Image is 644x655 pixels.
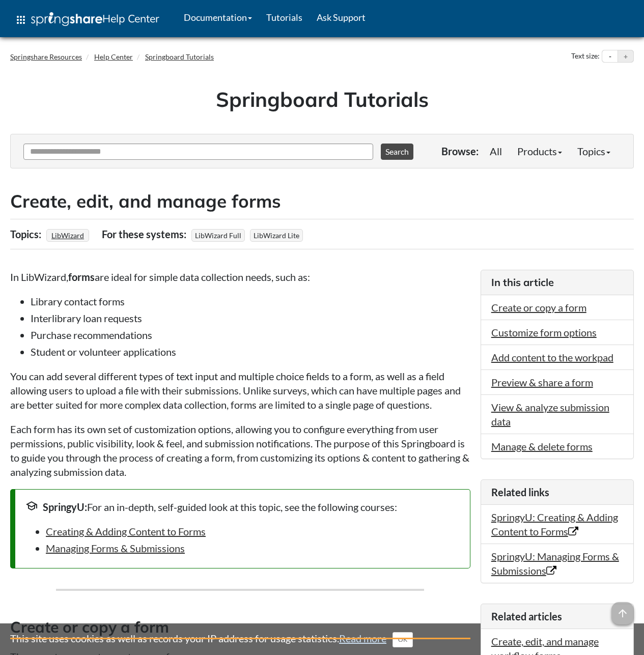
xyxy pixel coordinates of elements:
a: Preview & share a form [491,376,593,388]
p: Each form has its own set of customization options, allowing you to configure everything from use... [10,422,470,479]
span: Related links [491,486,549,498]
h3: Create or copy a form [10,616,470,639]
a: SpringyU: Creating & Adding Content to Forms [491,511,618,537]
li: Student or volunteer applications [31,345,470,359]
a: Documentation [177,5,259,30]
span: apps [15,14,27,26]
strong: forms [68,271,95,283]
h1: Springboard Tutorials [18,85,626,113]
button: Decrease text size [602,50,618,63]
a: Springshare Resources [10,52,82,61]
a: Help Center [94,52,133,61]
a: Springboard Tutorials [145,52,214,61]
span: school [25,500,38,512]
a: apps Help Center [8,5,166,35]
div: Text size: [569,50,602,63]
h3: In this article [491,275,623,290]
a: arrow_upward [611,603,634,615]
a: Manage & delete forms [491,440,593,452]
a: Create or copy a form [491,301,586,314]
a: Tutorials [259,5,310,30]
a: View & analyze submission data [491,401,609,428]
a: Creating & Adding Content to Forms [46,525,206,537]
strong: SpringyU: [43,501,87,513]
a: Customize form options [491,326,597,338]
button: Search [381,144,413,160]
a: SpringyU: Managing Forms & Submissions [491,550,619,577]
p: Browse: [441,144,479,158]
li: Interlibrary loan requests [31,311,470,325]
a: LibWizard [50,228,86,243]
a: Managing Forms & Submissions [46,542,185,554]
a: All [482,141,510,161]
button: Increase text size [618,50,633,63]
span: Related articles [491,610,562,622]
a: Ask Support [310,5,373,30]
a: Add content to the workpad [491,351,613,363]
li: Library contact forms [31,294,470,308]
img: Springshare [31,12,102,26]
span: LibWizard Lite [250,229,303,242]
a: Products [510,141,570,161]
span: arrow_upward [611,602,634,624]
li: Purchase recommendations [31,328,470,342]
div: Topics: [10,224,44,244]
div: For these systems: [102,224,189,244]
h2: Create, edit, and manage forms [10,189,634,214]
span: LibWizard Full [191,229,245,242]
div: For an in-depth, self-guided look at this topic, see the following courses: [25,500,460,514]
p: In LibWizard, are ideal for simple data collection needs, such as: [10,270,470,284]
a: Topics [570,141,618,161]
span: Help Center [102,12,159,25]
p: You can add several different types of text input and multiple choice fields to a form, as well a... [10,369,470,412]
